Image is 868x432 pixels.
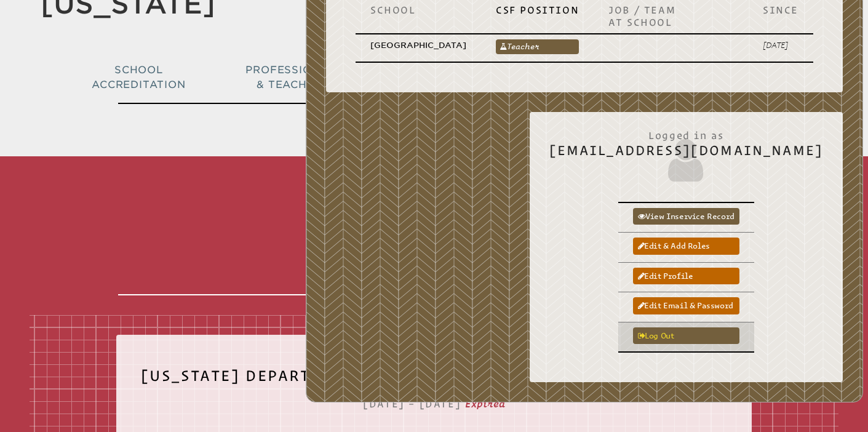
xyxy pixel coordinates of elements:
[496,4,579,16] p: CSF Position
[141,359,727,401] h2: [US_STATE] Department of Education Certification #1172556
[608,4,733,28] p: Job / Team at School
[633,327,739,344] a: Log out
[549,123,823,143] span: Logged in as
[465,398,505,409] span: Expired
[549,123,823,185] h2: [EMAIL_ADDRESS][DOMAIN_NAME]
[763,39,798,51] p: [DATE]
[363,398,461,409] span: [DATE] – [DATE]
[633,238,739,254] a: Edit & add roles
[92,64,185,90] span: School Accreditation
[245,64,425,90] span: Professional Development & Teacher Certification
[118,161,751,295] h1: Teacher Inservice Record
[496,39,579,54] a: Teacher
[370,39,466,51] p: [GEOGRAPHIC_DATA]
[370,4,466,16] p: School
[633,208,739,225] a: View inservice record
[633,268,739,284] a: Edit profile
[633,297,739,314] a: Edit email & password
[763,4,798,16] p: Since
